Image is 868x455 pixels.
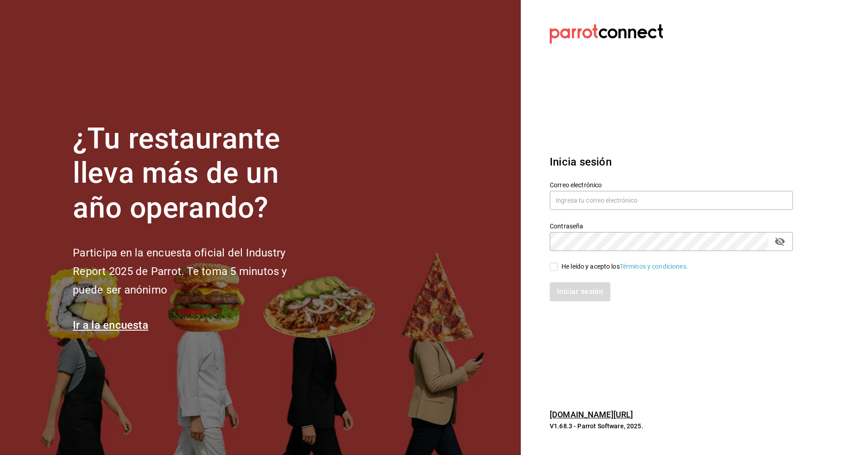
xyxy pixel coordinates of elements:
[73,122,317,226] h1: ¿Tu restaurante lleva más de un año operando?
[550,410,633,419] a: [DOMAIN_NAME][URL]
[550,422,793,431] p: V1.68.3 - Parrot Software, 2025.
[550,223,793,229] label: Contraseña
[772,234,788,249] button: passwordField
[561,262,688,271] div: He leído y acepto los
[73,319,148,332] a: Ir a la encuesta
[550,154,793,170] h3: Inicia sesión
[550,181,793,188] label: Correo electrónico
[620,263,688,270] a: Términos y condiciones.
[550,191,793,210] input: Ingresa tu correo electrónico
[73,244,317,299] h2: Participa en la encuesta oficial del Industry Report 2025 de Parrot. Te toma 5 minutos y puede se...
